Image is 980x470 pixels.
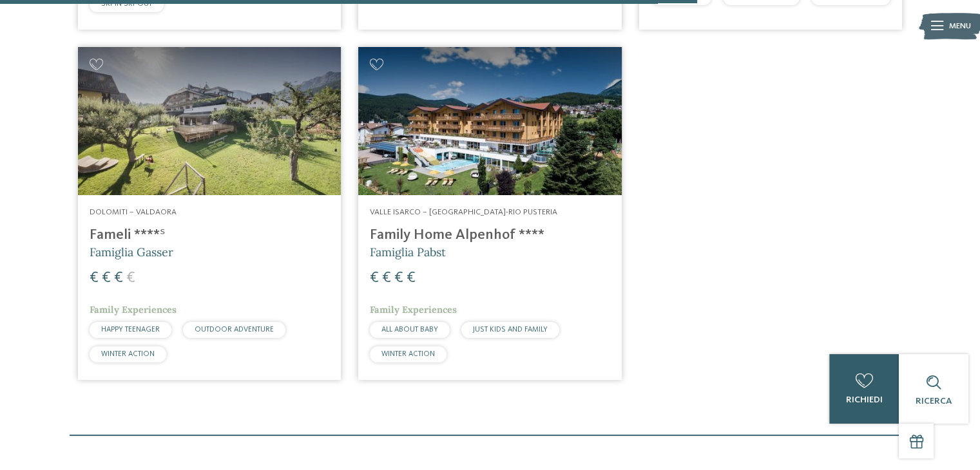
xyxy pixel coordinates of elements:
span: € [102,270,111,286]
span: Ricerca [916,397,952,406]
span: Valle Isarco – [GEOGRAPHIC_DATA]-Rio Pusteria [370,208,557,216]
img: Cercate un hotel per famiglie? Qui troverete solo i migliori! [78,47,341,195]
span: WINTER ACTION [381,350,435,358]
span: € [394,270,403,286]
a: richiedi [829,354,899,424]
span: € [382,270,391,286]
span: richiedi [845,395,882,404]
span: Family Experiences [90,304,177,315]
span: Dolomiti – Valdaora [90,208,177,216]
span: € [407,270,416,286]
a: Cercate un hotel per famiglie? Qui troverete solo i migliori! Dolomiti – Valdaora Fameli ****ˢ Fa... [78,47,341,379]
span: JUST KIDS AND FAMILY [473,326,548,334]
span: OUTDOOR ADVENTURE [195,326,274,334]
span: HAPPY TEENAGER [101,326,160,334]
span: € [90,270,99,286]
img: Family Home Alpenhof **** [358,47,621,195]
span: € [126,270,135,286]
span: WINTER ACTION [101,350,155,358]
a: Cercate un hotel per famiglie? Qui troverete solo i migliori! Valle Isarco – [GEOGRAPHIC_DATA]-Ri... [358,47,621,379]
span: € [114,270,123,286]
span: Famiglia Pabst [370,245,446,259]
span: Famiglia Gasser [90,245,173,259]
span: ALL ABOUT BABY [381,326,438,334]
h4: Family Home Alpenhof **** [370,227,610,244]
span: € [370,270,379,286]
span: Family Experiences [370,304,457,315]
